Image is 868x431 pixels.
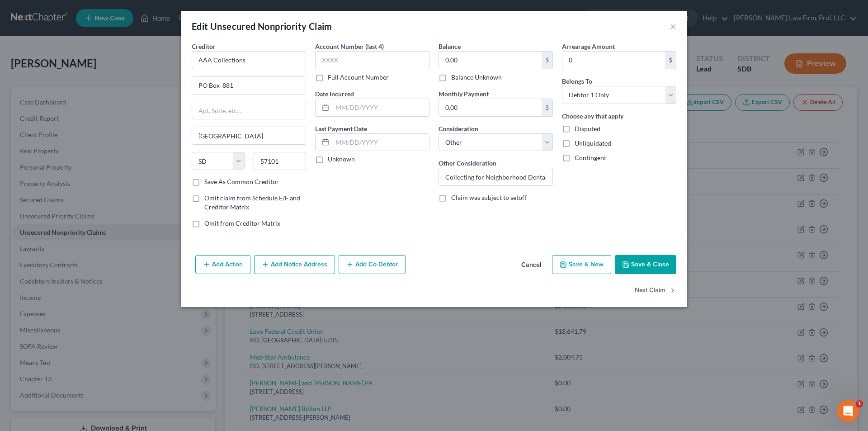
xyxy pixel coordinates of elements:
[439,158,496,168] label: Other Consideration
[615,255,676,274] button: Save & Close
[204,194,300,211] span: Omit claim from Schedule E/F and Creditor Matrix
[254,152,307,170] input: Enter zip...
[514,256,548,274] button: Cancel
[562,111,623,121] label: Choose any that apply
[439,99,542,116] input: 0.00
[451,73,502,82] label: Balance Unknown
[562,42,615,51] label: Arrearage Amount
[328,73,389,82] label: Full Account Number
[192,20,332,33] div: Edit Unsecured Nonpriority Claim
[635,281,676,300] button: Next Claim
[542,99,552,116] div: $
[192,77,306,94] input: Enter address...
[192,51,306,69] input: Search creditor by name...
[439,124,478,133] label: Consideration
[332,134,429,151] input: MM/DD/YYYY
[575,154,606,161] span: Contingent
[254,255,335,274] button: Add Notice Address
[837,400,859,422] iframe: Intercom live chat
[439,168,552,185] input: Specify...
[315,124,367,133] label: Last Payment Date
[451,194,527,201] span: Claim was subject to setoff
[315,89,354,99] label: Date Incurred
[339,255,406,274] button: Add Co-Debtor
[562,52,665,69] input: 0.00
[439,42,461,51] label: Balance
[192,43,216,50] span: Creditor
[332,99,429,116] input: MM/DD/YYYY
[195,255,250,274] button: Add Action
[575,125,600,133] span: Disputed
[192,102,306,119] input: Apt, Suite, etc...
[670,21,676,32] button: ×
[665,52,676,69] div: $
[542,52,552,69] div: $
[328,155,355,164] label: Unknown
[439,89,489,99] label: Monthly Payment
[575,139,611,147] span: Unliquidated
[439,52,542,69] input: 0.00
[315,51,429,69] input: XXXX
[204,177,279,186] label: Save As Common Creditor
[204,219,280,227] span: Omit from Creditor Matrix
[315,42,384,51] label: Account Number (last 4)
[856,400,863,407] span: 1
[192,127,306,144] input: Enter city...
[552,255,611,274] button: Save & New
[562,77,592,85] span: Belongs To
